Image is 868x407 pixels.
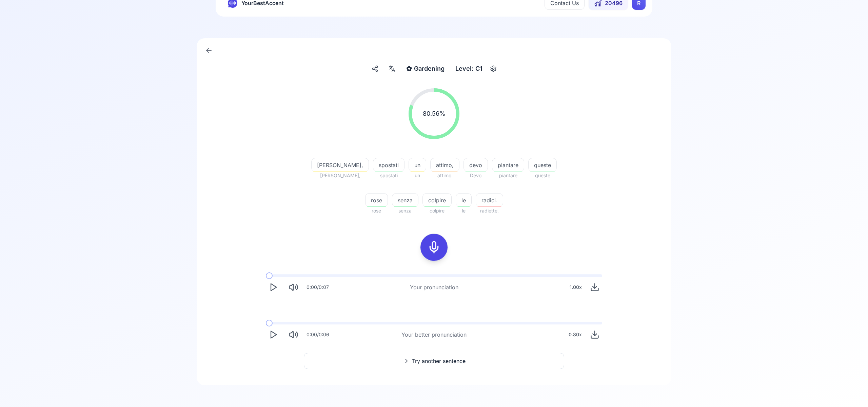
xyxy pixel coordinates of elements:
[492,158,524,172] button: piantare
[286,280,301,295] button: Mute
[566,328,585,341] div: 0.80 x
[307,331,329,338] div: 0:00 / 0:06
[587,327,602,342] button: Download audio
[409,172,426,180] span: un
[373,172,405,180] span: spostati
[456,207,472,215] span: le
[529,161,556,169] span: queste
[409,158,426,172] button: un
[373,161,404,169] span: spostati
[492,172,524,180] span: piantare
[456,193,472,207] button: le
[311,158,369,172] button: [PERSON_NAME],
[392,196,418,204] span: senza
[476,196,503,204] span: radici.
[464,161,488,169] span: devo
[422,193,452,207] button: colpire
[463,158,488,172] button: devo
[392,207,418,215] span: senza
[406,64,412,73] span: ✿
[453,63,499,75] button: Level: C1
[409,161,426,169] span: un
[365,193,388,207] button: rose
[422,207,452,215] span: colpire
[266,327,281,342] button: Play
[311,172,369,180] span: [PERSON_NAME],
[423,196,451,204] span: colpire
[528,172,557,180] span: queste
[403,63,447,75] button: ✿Gardening
[392,193,418,207] button: senza
[410,283,458,291] div: Your pronunciation
[366,196,388,204] span: rose
[307,284,329,291] div: 0:00 / 0:07
[365,207,388,215] span: rose
[266,280,281,295] button: Play
[373,158,405,172] button: spostati
[456,196,471,204] span: le
[414,64,445,73] span: Gardening
[463,172,488,180] span: Devo
[412,357,466,365] span: Try another sentence
[587,280,602,295] button: Download audio
[492,161,524,169] span: piantare
[304,353,564,369] button: Try another sentence
[476,193,503,207] button: radici.
[430,172,459,180] span: attimo.
[567,280,585,294] div: 1.00 x
[476,207,503,215] span: radiette.
[431,161,459,169] span: attimo,
[286,327,301,342] button: Mute
[430,158,459,172] button: attimo,
[312,161,369,169] span: [PERSON_NAME],
[423,109,446,118] span: 80.56 %
[401,331,467,339] div: Your better pronunciation
[453,63,485,75] div: Level: C1
[528,158,557,172] button: queste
